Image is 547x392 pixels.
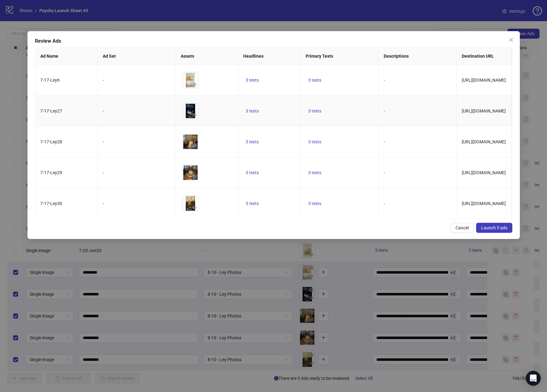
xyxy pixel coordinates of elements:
img: Asset 1 [183,72,198,88]
span: - [384,139,385,144]
button: Cancel [450,223,473,233]
div: - [103,200,170,207]
img: Asset 1 [183,165,198,180]
span: 3 texts [246,170,259,175]
span: 7-17-Ley6 [40,78,60,83]
div: Open Intercom Messenger [526,371,541,386]
span: - [384,108,385,113]
div: - [103,108,170,114]
span: [URL][DOMAIN_NAME] [462,108,506,113]
span: close [508,37,513,42]
button: 3 texts [243,200,261,207]
span: [URL][DOMAIN_NAME] [462,170,506,175]
button: Close [506,35,516,45]
button: Preview [191,173,198,180]
div: Review Ads [35,37,512,45]
button: 3 texts [306,107,324,115]
img: Asset 1 [183,103,198,119]
button: Preview [191,204,198,211]
button: 3 texts [243,107,261,115]
button: 3 texts [306,76,324,84]
button: Preview [191,142,198,150]
button: 3 texts [243,138,261,146]
span: 3 texts [308,170,321,175]
span: 7-17-Ley27 [40,108,62,113]
span: Launch 5 ads [481,225,507,230]
span: - [384,78,385,83]
th: Assets [176,48,238,65]
span: [URL][DOMAIN_NAME] [462,139,506,144]
span: eye [192,82,197,86]
span: - [384,201,385,206]
span: 3 texts [308,201,321,206]
button: 3 texts [306,200,324,207]
span: 3 texts [308,108,321,113]
button: Preview [191,80,198,88]
span: [URL][DOMAIN_NAME] [462,78,506,83]
th: Ad Name [35,48,98,65]
div: - [103,169,170,176]
img: Asset 1 [183,196,198,211]
button: Preview [191,111,198,119]
span: 3 texts [308,139,321,144]
span: 3 texts [246,78,259,83]
span: [URL][DOMAIN_NAME] [462,201,506,206]
button: 3 texts [243,169,261,176]
button: Launch 5 ads [476,223,512,233]
button: 3 texts [306,169,324,176]
button: 3 texts [306,138,324,146]
span: eye [192,174,197,179]
span: Cancel [455,225,468,230]
span: 3 texts [246,139,259,144]
span: 7-17-Ley30 [40,201,62,206]
th: Primary Texts [301,48,379,65]
th: Descriptions [379,48,457,65]
div: - [103,138,170,145]
span: 7-17-Ley28 [40,139,62,144]
span: 3 texts [246,201,259,206]
th: Headlines [238,48,301,65]
span: 3 texts [246,108,259,113]
th: Ad Set [98,48,176,65]
span: 3 texts [308,78,321,83]
div: - [103,77,170,84]
img: Asset 1 [183,134,198,150]
button: 3 texts [243,76,261,84]
span: eye [192,205,197,210]
span: eye [192,144,197,148]
span: eye [192,113,197,117]
span: - [384,170,385,175]
span: 7-17-Ley29 [40,170,62,175]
